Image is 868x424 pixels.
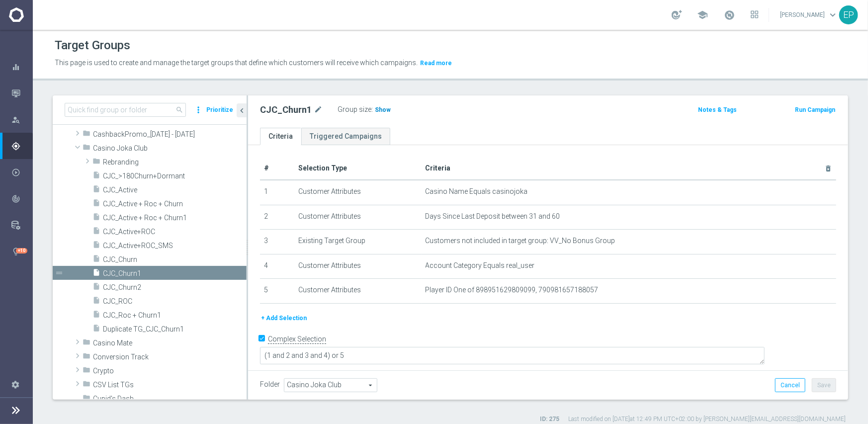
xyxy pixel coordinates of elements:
[92,185,100,196] i: insert_drive_file
[103,228,247,236] span: CJC_Active&#x2B;ROC
[16,248,27,254] div: +10
[824,165,832,172] i: delete_forever
[92,199,100,210] i: insert_drive_file
[301,128,390,145] a: Triggered Campaigns
[295,230,422,254] td: Existing Target Group
[697,104,738,115] button: Notes & Tags
[103,242,247,250] span: CJC_Active&#x2B;ROC_SMS
[103,325,247,334] span: Duplicate TG_CJC_Churn1
[11,221,33,229] button: Data Studio
[11,195,33,203] button: track_changes Analyze
[375,106,391,113] span: Show
[103,186,247,194] span: CJC_Active
[55,38,130,53] h1: Target Groups
[11,194,20,203] i: track_changes
[5,371,26,398] div: Settings
[11,54,32,80] div: Dashboard
[338,105,371,114] label: Group size
[92,310,100,322] i: insert_drive_file
[93,144,247,153] span: Casino Joka Club
[295,157,422,180] th: Selection Type
[93,367,247,375] span: Crypto
[92,241,100,252] i: insert_drive_file
[11,238,32,264] div: Optibot
[540,415,559,424] label: ID: 275
[103,311,247,320] span: CJC_Roc &#x2B; Churn1
[237,103,247,117] button: chevron_left
[83,352,90,363] i: folder
[92,157,100,169] i: folder
[93,339,247,347] span: Casino Mate
[426,164,451,172] span: Criteria
[11,248,33,255] button: lightbulb Optibot +10
[295,205,422,230] td: Customer Attributes
[11,116,33,124] button: person_search Explore
[11,89,33,97] button: Mission Control
[11,142,32,151] div: Plan
[426,187,528,196] span: Casino Name Equals casinojoka
[794,104,836,115] button: Run Campaign
[92,296,100,308] i: insert_drive_file
[371,105,373,114] label: :
[260,180,295,205] td: 1
[260,157,295,180] th: #
[812,378,836,392] button: Save
[103,283,247,292] span: CJC_Churn2
[92,213,100,224] i: insert_drive_file
[83,380,90,391] i: folder
[11,63,33,71] button: equalizer Dashboard
[295,180,422,205] td: Customer Attributes
[92,227,100,238] i: insert_drive_file
[775,378,805,392] button: Cancel
[103,200,247,208] span: CJC_Active &#x2B; Roc &#x2B; Churn
[93,353,247,361] span: Conversion Track
[260,313,308,324] button: + Add Selection
[260,279,295,304] td: 5
[260,104,312,116] h2: CJC_Churn1
[92,254,100,266] i: insert_drive_file
[11,169,33,176] div: play_circle_outline Execute
[260,230,295,254] td: 3
[419,58,453,69] button: Read more
[83,366,90,377] i: folder
[295,279,422,304] td: Customer Attributes
[260,128,301,145] a: Criteria
[103,255,247,264] span: CJC_Churn
[697,9,708,20] span: school
[426,286,599,294] span: Player ID One of 898951629809099, 790981657188057
[426,237,615,245] span: Customers not included in target group: VV_No Bonus Group
[83,129,90,141] i: folder
[92,282,100,294] i: insert_drive_file
[260,205,295,230] td: 2
[11,142,33,150] button: gps_fixed Plan
[426,212,560,221] span: Days Since Last Deposit between 31 and 60
[260,380,280,389] label: Folder
[11,380,20,389] i: settings
[426,261,535,270] span: Account Category Equals real_user
[92,268,100,280] i: insert_drive_file
[11,80,32,106] div: Mission Control
[93,395,247,403] span: Cupid&#x27;s Dash
[11,247,20,256] i: lightbulb
[103,158,247,167] span: Rebranding
[103,297,247,306] span: CJC_ROC
[11,115,32,124] div: Explore
[237,106,247,115] i: chevron_left
[11,115,20,124] i: person_search
[93,130,247,139] span: CashbackPromo_09 - 22 June2025
[83,143,90,155] i: folder
[260,254,295,279] td: 4
[65,103,186,117] input: Quick find group or folder
[295,254,422,279] td: Customer Attributes
[175,106,183,114] span: search
[103,269,247,278] span: CJC_Churn1
[11,194,32,203] div: Analyze
[314,104,323,116] i: mode_edit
